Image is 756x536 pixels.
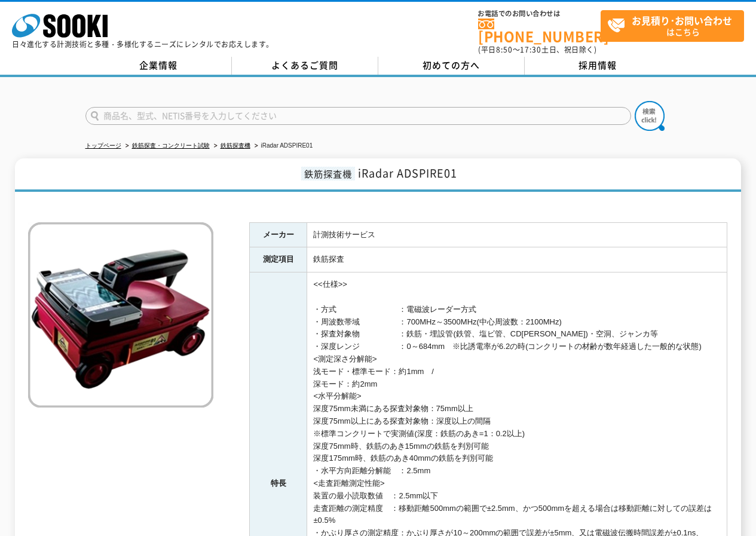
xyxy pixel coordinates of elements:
[85,142,121,149] a: トップページ
[250,222,307,247] th: メーカー
[478,44,596,55] span: (平日 ～ 土日、祝日除く)
[525,57,671,75] a: 採用情報
[478,10,601,17] span: お電話でのお問い合わせは
[607,11,743,41] span: はこちら
[28,222,213,408] img: iRadar ADSPIRE01
[520,44,541,55] span: 17:30
[12,41,274,48] p: 日々進化する計測技術と多種・多様化するニーズにレンタルでお応えします。
[478,19,601,43] a: [PHONE_NUMBER]
[358,165,457,181] span: iRadar ADSPIRE01
[85,107,631,125] input: 商品名、型式、NETIS番号を入力してください
[496,44,513,55] span: 8:50
[307,222,727,247] td: 計測技術サービス
[252,140,313,152] li: iRadar ADSPIRE01
[378,57,525,75] a: 初めての方へ
[250,247,307,272] th: 測定項目
[307,247,727,272] td: 鉄筋探査
[221,142,250,149] a: 鉄筋探査機
[232,57,378,75] a: よくあるご質問
[85,57,232,75] a: 企業情報
[632,13,732,27] strong: お見積り･お問い合わせ
[132,142,210,149] a: 鉄筋探査・コンクリート試験
[601,10,744,42] a: お見積り･お問い合わせはこちら
[301,167,355,180] span: 鉄筋探査機
[635,101,665,131] img: btn_search.png
[423,59,480,72] span: 初めての方へ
